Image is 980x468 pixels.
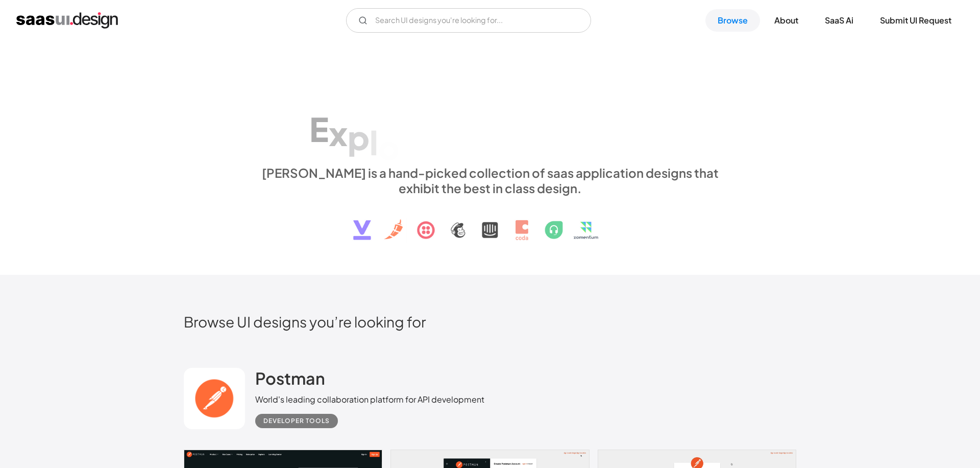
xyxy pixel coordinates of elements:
form: Email Form [346,8,591,33]
div: [PERSON_NAME] is a hand-picked collection of saas application designs that exhibit the best in cl... [255,165,725,196]
div: p [348,118,370,157]
div: l [370,122,378,161]
div: E [309,109,329,148]
img: text, icon, saas logo [335,196,645,249]
a: About [762,9,811,32]
div: Developer tools [263,415,330,427]
h2: Browse UI designs you’re looking for [184,313,796,331]
a: Submit UI Request [868,9,964,32]
h1: Explore SaaS UI design patterns & interactions. [255,77,725,155]
div: o [378,127,400,167]
h2: Postman [255,368,325,388]
a: Postman [255,368,325,393]
a: SaaS Ai [813,9,866,32]
input: Search UI designs you're looking for... [346,8,591,33]
div: World's leading collaboration platform for API development [255,393,484,406]
a: home [16,12,118,29]
div: x [329,113,348,152]
a: Browse [705,9,760,32]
